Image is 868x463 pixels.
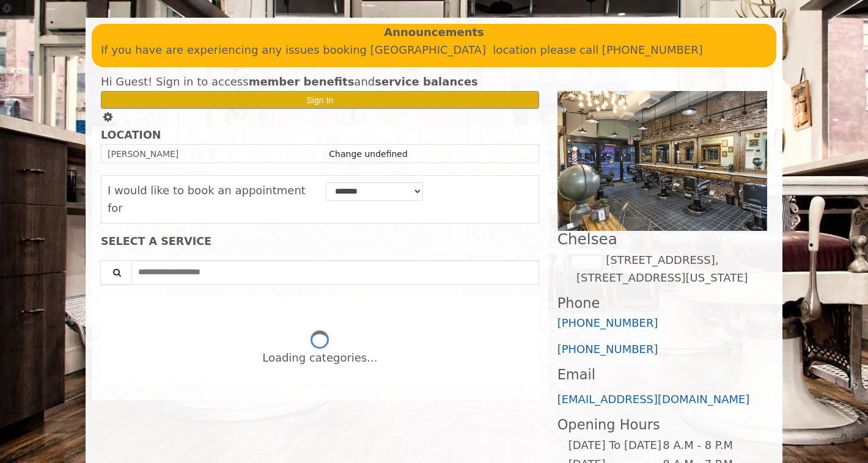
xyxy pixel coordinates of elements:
p: [STREET_ADDRESS],[STREET_ADDRESS][US_STATE] [557,252,767,287]
b: member benefits [249,75,355,88]
h3: Phone [557,296,767,311]
a: Change undefined [329,149,408,159]
p: If you have are experiencing any issues booking [GEOGRAPHIC_DATA] location please call [PHONE_NUM... [101,42,767,59]
b: LOCATION [101,129,161,141]
button: Sign In [101,91,539,109]
button: Service Search [100,260,132,285]
a: [PHONE_NUMBER] [557,316,658,329]
span: I would like to book an appointment for [108,184,306,214]
div: SELECT A SERVICE [101,236,539,247]
a: [PHONE_NUMBER] [557,343,658,355]
b: service balances [375,75,478,88]
h2: Chelsea [557,231,767,247]
div: Hi Guest! Sign in to access and [101,73,539,91]
b: Announcements [384,24,484,42]
span: [PERSON_NAME] [108,149,178,159]
div: Loading categories... [262,349,377,367]
td: 8 A.M - 8 P.M [662,436,757,455]
a: [EMAIL_ADDRESS][DOMAIN_NAME] [557,393,750,406]
h3: Email [557,367,767,382]
td: [DATE] To [DATE] [568,436,662,455]
h3: Opening Hours [557,417,767,432]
